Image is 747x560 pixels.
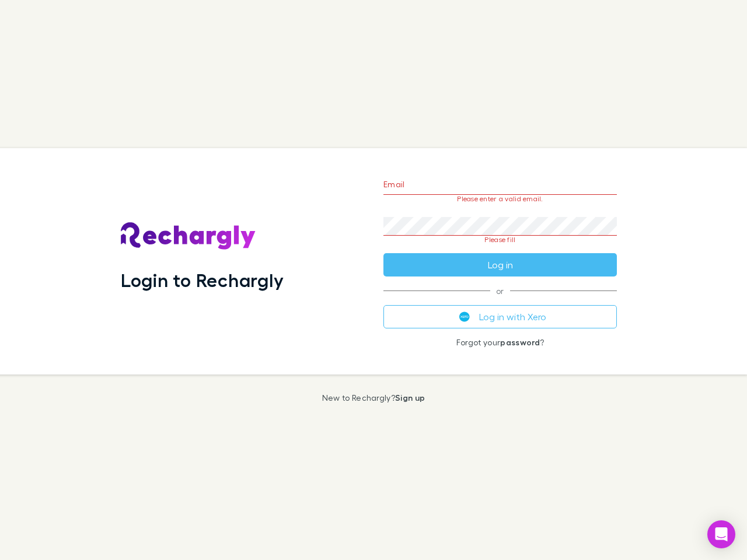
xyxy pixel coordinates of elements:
span: or [383,290,617,291]
img: Rechargly's Logo [121,222,256,250]
p: Please enter a valid email. [383,195,617,203]
p: New to Rechargly? [322,393,425,402]
button: Log in [383,253,617,276]
button: Log in with Xero [383,305,617,328]
a: Sign up [395,393,425,402]
div: Open Intercom Messenger [707,520,735,548]
a: password [500,337,540,347]
img: Xero's logo [459,311,470,322]
p: Forgot your ? [383,338,617,347]
p: Please fill [383,236,617,244]
h1: Login to Rechargly [121,269,284,291]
